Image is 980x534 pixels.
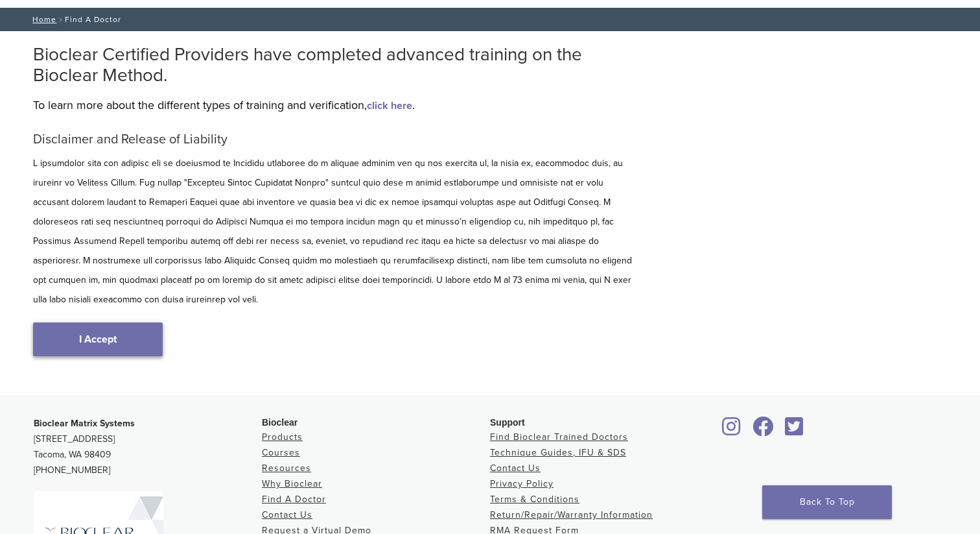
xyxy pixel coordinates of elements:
[23,8,957,31] nav: Find A Doctor
[490,478,554,489] a: Privacy Policy
[490,463,541,474] a: Contact Us
[262,509,312,520] a: Contact Us
[780,424,808,437] a: Bioclear
[33,322,163,356] a: I Accept
[262,447,300,458] a: Courses
[490,447,626,458] a: Technique Guides, IFU & SDS
[490,417,525,428] span: Support
[490,431,628,443] a: Find Bioclear Trained Doctors
[748,424,778,437] a: Bioclear
[56,16,65,23] span: /
[33,44,636,86] h2: Bioclear Certified Providers have completed advanced training on the Bioclear Method.
[33,95,636,115] p: To learn more about the different types of training and verification, .
[490,494,579,505] a: Terms & Conditions
[762,485,892,519] a: Back To Top
[262,494,326,505] a: Find A Doctor
[262,463,311,474] a: Resources
[262,478,322,489] a: Why Bioclear
[34,418,135,429] strong: Bioclear Matrix Systems
[490,509,653,520] a: Return/Repair/Warranty Information
[262,431,303,443] a: Products
[367,99,412,112] a: click here
[262,417,297,428] span: Bioclear
[33,132,636,147] h5: Disclaimer and Release of Liability
[718,424,745,437] a: Bioclear
[34,416,262,478] p: [STREET_ADDRESS] Tacoma, WA 98409 [PHONE_NUMBER]
[33,154,636,309] p: L ipsumdolor sita con adipisc eli se doeiusmod te Incididu utlaboree do m aliquae adminim ven qu ...
[29,15,56,24] a: Home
